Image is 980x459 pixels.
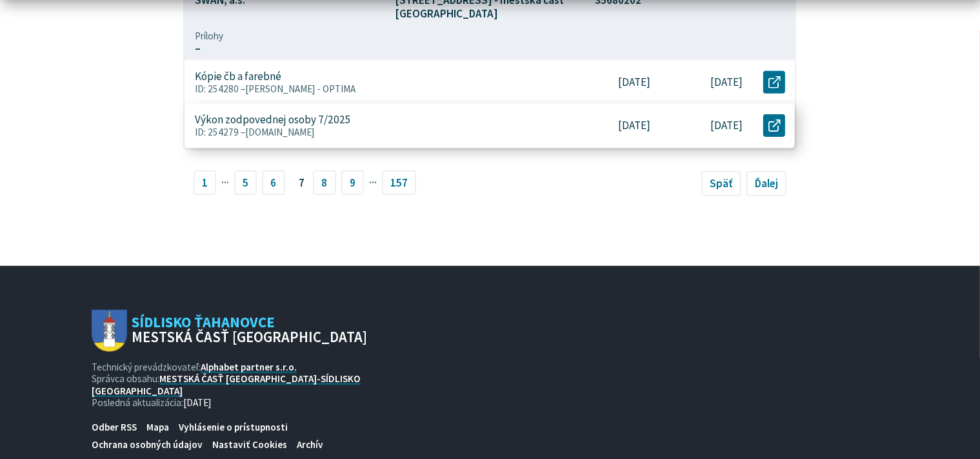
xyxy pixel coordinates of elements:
a: 1 [194,170,217,195]
p: [DATE] [618,119,650,132]
p: ID: 254279 – [195,127,559,138]
a: 6 [262,170,285,195]
span: Sídlisko Ťahanovce [127,315,368,345]
a: Nastaviť Cookies [208,436,292,453]
p: [DATE] [618,76,650,89]
p: [DATE] [710,76,743,89]
a: Mapa [142,418,174,436]
img: Prejsť na domovskú stránku [92,310,127,352]
span: Prílohy [195,30,786,42]
a: 9 [341,170,365,195]
a: 157 [382,170,417,195]
a: Archív [292,436,328,453]
p: [DATE] [710,119,743,132]
a: Vyhlásenie o prístupnosti [174,418,293,436]
span: 7 [290,170,313,195]
a: Alphabet partner s.r.o. [201,361,297,373]
p: Výkon zodpovednej osoby 7/2025 [195,113,351,127]
span: [DOMAIN_NAME] [245,126,315,138]
a: 8 [313,170,336,195]
a: Ďalej [746,171,787,196]
span: – [195,42,786,56]
a: MESTSKÁ ČASŤ [GEOGRAPHIC_DATA]-SÍDLISKO [GEOGRAPHIC_DATA] [92,372,361,396]
a: Späť [701,171,741,196]
span: Mestská časť [GEOGRAPHIC_DATA] [132,330,367,345]
span: ··· [221,171,229,193]
span: Späť [710,176,733,190]
span: ··· [369,171,377,193]
a: Logo Sídlisko Ťahanovce, prejsť na domovskú stránku. [92,310,368,352]
span: [DATE] [183,396,212,409]
p: ID: 254280 – [195,83,559,95]
span: [PERSON_NAME] - OPTIMA [245,83,355,95]
a: Ochrana osobných údajov [86,436,207,453]
span: Ďalej [755,176,778,190]
a: Odber RSS [86,418,141,436]
p: Technický prevádzkovateľ: Správca obsahu: Posledná aktualizácia: [92,362,368,409]
p: Kópie čb a farebné [195,70,281,83]
a: 5 [234,170,257,195]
